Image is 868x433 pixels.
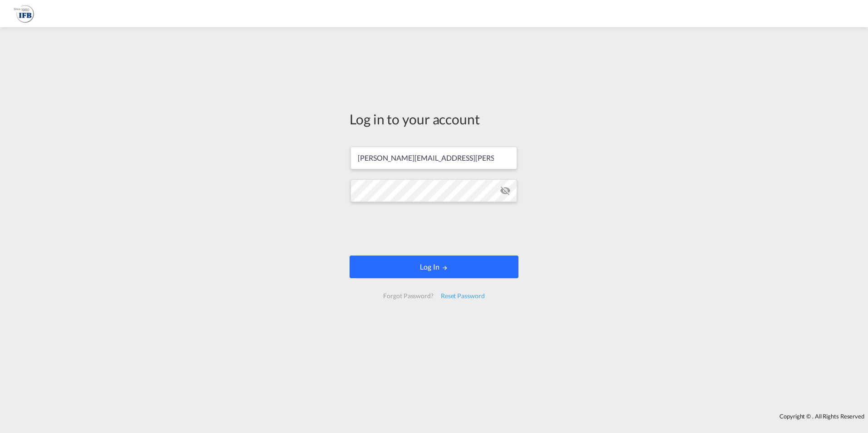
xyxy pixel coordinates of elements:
div: Forgot Password? [380,288,437,304]
button: LOGIN [350,256,518,278]
div: Reset Password [437,288,488,304]
div: Log in to your account [350,109,518,128]
iframe: reCAPTCHA [365,211,503,246]
md-icon: icon-eye-off [500,185,511,196]
img: b628ab10256c11eeb52753acbc15d091.png [14,4,34,24]
input: Enter email/phone number [350,147,517,169]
